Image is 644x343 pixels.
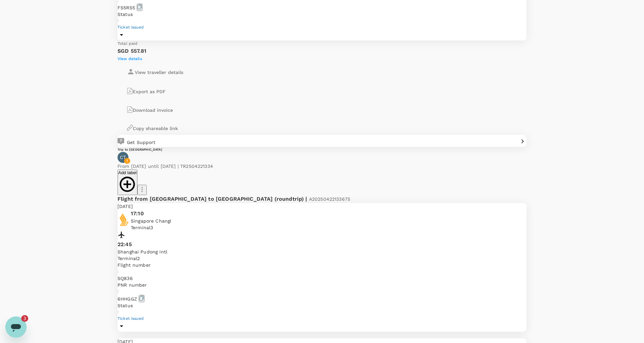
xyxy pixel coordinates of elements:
button: View traveller details [118,62,193,82]
p: : [118,309,526,315]
p: Status [118,302,526,309]
button: Copy shareable link [118,119,187,137]
span: Ticket issued [118,316,144,321]
button: Download invoice [118,101,182,119]
p: Export as PDF [133,88,166,95]
span: Ticket issued [118,25,144,30]
p: 6HHGGZ [118,295,526,302]
h6: Trip to [GEOGRAPHIC_DATA] [118,147,526,152]
p: PNR number [118,282,526,288]
p: Download invoice [133,107,173,113]
p: [DATE] [118,203,526,210]
button: Export as PDF [118,82,175,101]
p: Singapore Changi [131,218,171,224]
p: : [118,268,526,275]
p: SQ 836 [118,275,526,282]
p: Copy shareable link [133,125,178,132]
p: Status [118,11,526,18]
p: SGD 557.81 [118,47,526,55]
span: Total paid [118,40,138,47]
img: Singapore Airlines [118,213,131,226]
p: 22:45 [118,240,526,248]
p: Terminal 3 [131,224,171,231]
p: From [DATE] until [DATE] TR2504221334 [118,163,213,170]
span: | [305,196,307,202]
p: Flight number [118,262,526,268]
iframe: Button to launch messaging window, 3 unread messages [5,316,27,338]
button: Add label [118,170,137,195]
p: CT [120,154,126,161]
p: Terminal 2 [118,255,526,262]
span: | [178,164,179,169]
iframe: Number of unread messages [21,315,35,322]
p: Shanghai Pudong Intl [118,248,526,255]
span: View details [118,56,142,61]
p: View traveller details [135,69,183,76]
p: FS5RS5 [118,4,526,11]
p: Flight from [GEOGRAPHIC_DATA] to [GEOGRAPHIC_DATA] (roundtrip) [118,195,350,203]
p: 17:10 [131,210,171,218]
p: : [118,288,526,295]
span: Get Support [127,140,156,145]
span: A20250422133675 [309,196,350,202]
p: : [118,18,526,24]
